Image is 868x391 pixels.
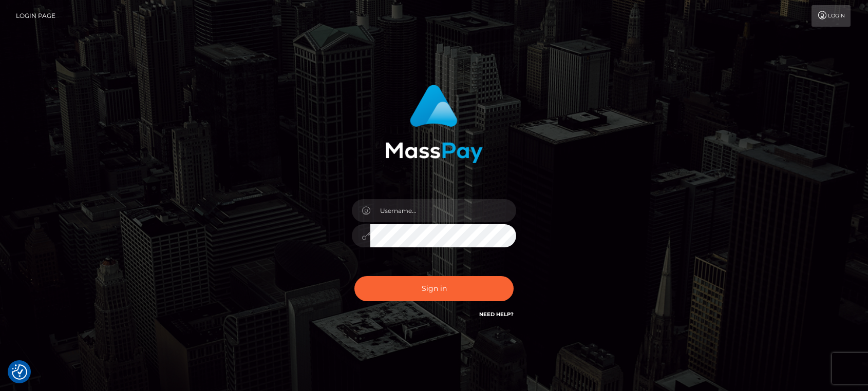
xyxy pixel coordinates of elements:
[12,364,27,380] button: Consent Preferences
[12,364,27,380] img: Revisit consent button
[385,85,483,163] img: MassPay Login
[16,5,55,27] a: Login Page
[354,276,514,301] button: Sign in
[370,199,516,222] input: Username...
[479,311,514,318] a: Need Help?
